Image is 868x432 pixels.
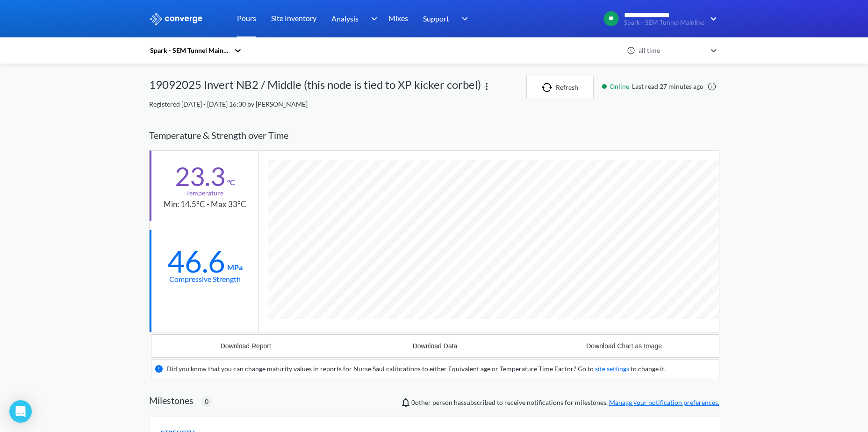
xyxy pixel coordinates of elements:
[221,342,271,350] div: Download Report
[610,81,632,92] span: Online
[365,13,380,24] img: downArrow.svg
[413,342,458,350] div: Download Data
[530,335,719,357] button: Download Chart as Image
[597,81,719,92] div: Last read 27 minutes ago
[636,45,706,56] div: all time
[186,188,223,198] div: Temperature
[169,273,241,285] div: Compressive Strength
[151,335,341,357] button: Download Report
[331,13,359,24] span: Analysis
[423,13,449,24] span: Support
[481,81,492,92] img: more.svg
[149,45,230,56] div: Spark - SEM Tunnel Mainline
[149,13,203,25] img: logo_ewhite.svg
[704,13,719,24] img: downArrow.svg
[166,364,666,374] div: Did you know that you can change maturity values in reports for Nurse Saul calibrations to either...
[411,397,719,408] span: person has subscribed to receive notifications for milestones.
[456,13,471,24] img: downArrow.svg
[149,76,481,99] div: 19092025 Invert NB2 / Middle (this node is tied to XP kicker corbel)
[526,76,594,99] button: Refresh
[595,365,629,373] a: site settings
[586,342,662,350] div: Download Chart as Image
[624,19,704,26] span: Spark - SEM Tunnel Mainline
[149,100,308,108] span: Registered [DATE] - [DATE] 16:30 by [PERSON_NAME]
[205,396,208,407] span: 0
[164,198,246,211] div: Min: 14.5°C - Max 33°C
[400,397,411,408] img: notifications-icon.svg
[167,250,225,273] div: 46.6
[340,335,530,357] button: Download Data
[175,165,225,188] div: 23.3
[9,400,32,423] div: Open Intercom Messenger
[542,83,556,92] img: icon-refresh.svg
[627,46,635,55] img: icon-clock.svg
[149,121,719,150] div: Temperature & Strength over Time
[149,395,194,406] h2: Milestones
[411,398,431,406] span: 0 other
[609,398,719,406] a: Manage your notification preferences.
